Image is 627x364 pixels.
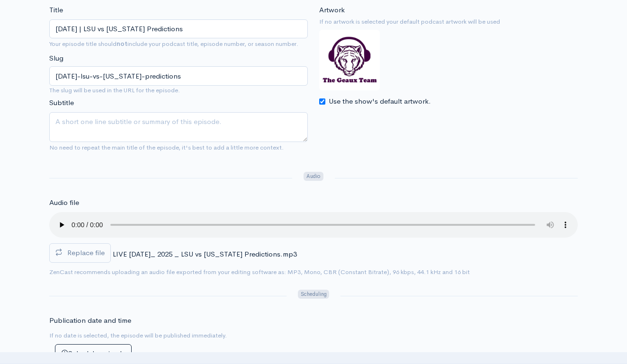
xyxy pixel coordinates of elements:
label: Title [49,5,63,16]
span: Audio [304,172,323,181]
label: Slug [49,53,63,64]
label: Artwork [319,5,345,16]
small: The slug will be used in the URL for the episode. [49,86,308,95]
strong: not [116,40,127,48]
input: title-of-episode [49,66,308,86]
small: ZenCast recommends uploading an audio file exported from your editing software as: MP3, Mono, CBR... [49,268,470,276]
small: Your episode title should include your podcast title, episode number, or season number. [49,40,298,48]
input: What is the episode's title? [49,19,308,39]
small: If no date is selected, the episode will be published immediately. [49,331,227,339]
small: If no artwork is selected your default podcast artwork will be used [319,17,578,27]
span: Scheduling [298,290,329,299]
span: Replace file [67,248,105,257]
button: Schedule episode [55,344,132,364]
label: Audio file [49,197,79,208]
small: No need to repeat the main title of the episode, it's best to add a little more context. [49,143,284,151]
label: Publication date and time [49,315,131,326]
label: Subtitle [49,98,74,108]
span: LIVE [DATE]_ 2025 _ LSU vs [US_STATE] Predictions.mp3 [113,249,297,258]
label: Use the show's default artwork. [329,96,431,107]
